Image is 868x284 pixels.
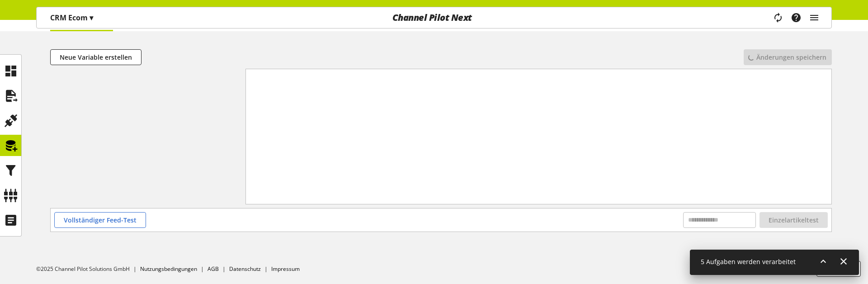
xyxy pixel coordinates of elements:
[229,265,261,273] a: Datenschutz
[64,215,137,225] span: Vollständiger Feed-Test
[60,52,132,62] span: Neue Variable erstellen
[50,49,142,65] button: Neue Variable erstellen
[36,7,832,28] nav: main navigation
[54,212,146,228] button: Vollständiger Feed-Test
[271,265,300,273] a: Impressum
[50,12,93,23] p: CRM Ecom
[36,265,140,273] li: ©2025 Channel Pilot Solutions GmbH
[90,13,93,23] span: ▾
[769,215,819,225] span: Einzelartikeltest
[759,212,828,228] button: Einzelartikeltest
[140,265,197,273] a: Nutzungsbedingungen
[701,257,796,266] span: 5 Aufgaben werden verarbeitet
[208,265,219,273] a: AGB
